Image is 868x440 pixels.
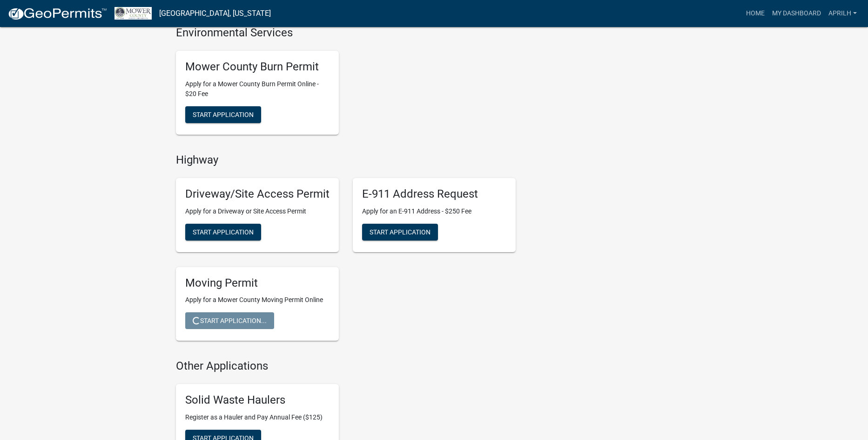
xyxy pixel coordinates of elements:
p: Apply for a Driveway or Site Access Permit [185,206,330,216]
p: Apply for a Mower County Moving Permit Online [185,295,330,305]
a: Home [742,5,768,22]
a: My Dashboard [768,5,825,22]
p: Apply for an E-911 Address - $250 Fee [362,206,506,216]
button: Start Application [185,106,261,123]
h4: Highway [176,153,516,167]
h5: Mower County Burn Permit [185,60,330,74]
button: Start Application [362,224,438,241]
h5: Solid Waste Haulers [185,393,330,407]
button: Start Application... [185,312,274,329]
h5: E-911 Address Request [362,187,506,201]
h5: Moving Permit [185,276,330,290]
span: Start Application [193,111,254,118]
a: Aprilh [825,5,861,22]
span: Start Application [193,228,254,235]
h4: Other Applications [176,359,516,373]
span: Start Application [370,228,431,235]
span: Start Application... [193,317,267,324]
h5: Driveway/Site Access Permit [185,187,330,201]
p: Apply for a Mower County Burn Permit Online - $20 Fee [185,79,330,99]
p: Register as a Hauler and Pay Annual Fee ($125) [185,412,330,422]
button: Start Application [185,224,261,241]
a: [GEOGRAPHIC_DATA], [US_STATE] [159,6,271,21]
h4: Environmental Services [176,26,516,40]
img: Mower County, Minnesota [114,7,152,20]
